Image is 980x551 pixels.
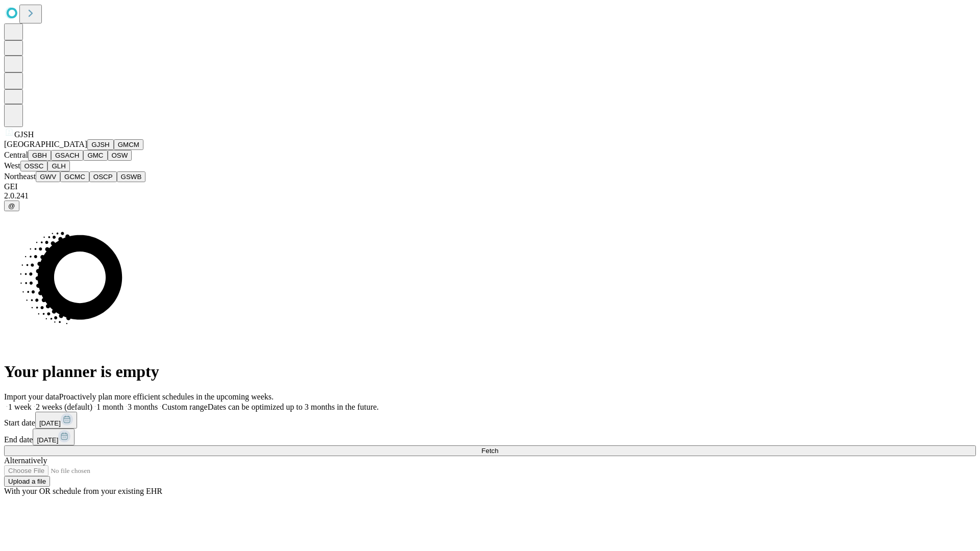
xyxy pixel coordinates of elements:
[4,191,976,201] div: 2.0.241
[481,447,498,455] span: Fetch
[4,429,976,445] div: End date
[117,171,146,182] button: GSWB
[28,150,51,161] button: GBH
[4,456,47,465] span: Alternatively
[4,445,976,456] button: Fetch
[4,182,976,191] div: GEI
[128,403,158,411] span: 3 months
[39,419,61,427] span: [DATE]
[37,436,58,444] span: [DATE]
[4,476,50,487] button: Upload a file
[96,403,124,411] span: 1 month
[4,140,87,148] span: [GEOGRAPHIC_DATA]
[8,202,15,210] span: @
[4,392,59,401] span: Import your data
[208,403,379,411] span: Dates can be optimized up to 3 months in the future.
[36,403,92,411] span: 2 weeks (default)
[4,362,976,381] h1: Your planner is empty
[14,130,34,139] span: GJSH
[36,171,60,182] button: GWV
[4,151,28,159] span: Central
[162,403,207,411] span: Custom range
[83,150,107,161] button: GMC
[47,161,69,171] button: GLH
[60,171,89,182] button: GCMC
[20,161,48,171] button: OSSC
[4,487,162,495] span: With your OR schedule from your existing EHR
[108,150,132,161] button: OSW
[4,201,19,211] button: @
[33,429,75,445] button: [DATE]
[4,172,36,181] span: Northeast
[89,171,117,182] button: OSCP
[59,392,274,401] span: Proactively plan more efficient schedules in the upcoming weeks.
[35,412,77,429] button: [DATE]
[4,161,20,170] span: West
[114,139,143,150] button: GMCM
[4,412,976,429] div: Start date
[51,150,83,161] button: GSACH
[87,139,114,150] button: GJSH
[8,403,32,411] span: 1 week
